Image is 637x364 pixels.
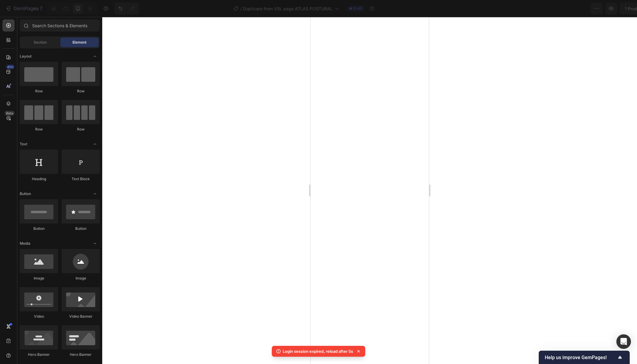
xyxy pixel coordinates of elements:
input: Search Sections & Elements [20,19,100,31]
div: Image [62,276,100,281]
span: / [240,5,242,12]
span: Layout [20,54,32,59]
span: Duplicate from VSL page ATLAS POSTURAL [243,5,332,12]
span: Text [20,141,27,147]
span: 1 product assigned [499,5,538,12]
button: Show survey - Help us improve GemPages! [545,354,624,361]
div: Undo/Redo [114,2,139,15]
div: Row [20,88,58,94]
div: Row [20,127,58,132]
div: Hero Banner [20,352,58,357]
span: Media [20,241,30,246]
p: Login session expired, reload after 5s [283,348,353,354]
span: Draft [353,6,362,11]
span: Toggle open [90,51,100,61]
span: Help us improve GemPages! [545,355,616,360]
span: Toggle open [90,189,100,199]
div: Video [20,314,58,319]
iframe: Design area [311,17,429,364]
div: Row [62,88,100,94]
div: Image [20,276,58,281]
span: Element [72,40,86,45]
div: 450 [6,65,15,69]
span: Save [559,6,569,11]
div: Button [20,226,58,231]
span: Button [20,191,31,197]
div: Heading [20,176,58,182]
button: Upgrade to publish [577,2,635,15]
div: Text Block [62,176,100,182]
div: Beta [5,111,15,116]
p: 7 [40,5,42,12]
button: 7 [2,2,45,15]
span: Toggle open [90,239,100,248]
div: Hero Banner [62,352,100,357]
div: Open Intercom Messenger [616,334,631,349]
div: Row [62,127,100,132]
div: Upgrade to publish [582,5,629,12]
div: Button [62,226,100,231]
button: Save [554,2,574,15]
button: 1 product assigned [494,2,552,15]
div: Video Banner [62,314,100,319]
span: Section [34,40,47,45]
span: Toggle open [90,139,100,149]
